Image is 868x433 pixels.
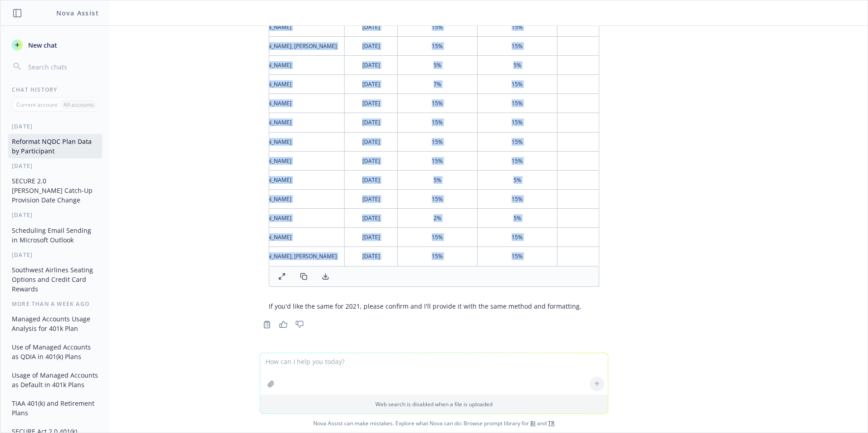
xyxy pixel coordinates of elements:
[8,368,102,392] button: Usage of Managed Accounts as Default in 401k Plans
[398,17,478,36] td: 15%
[8,396,102,420] button: TIAA 401(k) and Retirement Plans
[398,209,478,228] td: 2%
[345,247,398,266] td: [DATE]
[1,211,109,219] div: [DATE]
[557,189,663,208] td: Yes
[398,189,478,208] td: 15%
[345,189,398,208] td: [DATE]
[345,151,398,170] td: [DATE]
[557,170,663,189] td: Yes
[263,320,271,329] svg: Copy to clipboard
[1,123,109,130] div: [DATE]
[242,170,345,189] td: [PERSON_NAME]
[8,173,102,207] button: SECURE 2.0 [PERSON_NAME] Catch-Up Provision Date Change
[26,60,99,73] input: Search chats
[557,17,663,36] td: Yes
[530,419,536,427] a: BI
[477,17,557,36] td: 15%
[345,170,398,189] td: [DATE]
[398,132,478,151] td: 15%
[8,262,102,296] button: Southwest Airlines Seating Options and Credit Card Rewards
[292,318,307,331] button: Thumbs down
[1,300,109,308] div: More than a week ago
[477,36,557,55] td: 15%
[477,151,557,170] td: 15%
[8,311,102,336] button: Managed Accounts Usage Analysis for 401k Plan
[477,247,557,266] td: 15%
[242,209,345,228] td: [PERSON_NAME]
[242,94,345,113] td: [PERSON_NAME]
[477,189,557,208] td: 15%
[345,17,398,36] td: [DATE]
[557,113,663,132] td: Yes
[56,8,99,18] h1: Nova Assist
[242,36,345,55] td: [PERSON_NAME], [PERSON_NAME]
[345,55,398,74] td: [DATE]
[477,228,557,247] td: 15%
[557,55,663,74] td: Yes
[8,37,102,53] button: New chat
[398,151,478,170] td: 15%
[242,247,345,266] td: [PERSON_NAME], [PERSON_NAME]
[8,340,102,364] button: Use of Managed Accounts as QDIA in 401(k) Plans
[242,113,345,132] td: [PERSON_NAME]
[477,94,557,113] td: 15%
[345,132,398,151] td: [DATE]
[548,419,555,427] a: TR
[242,17,345,36] td: [PERSON_NAME]
[26,40,57,50] span: New chat
[242,151,345,170] td: [PERSON_NAME]
[1,251,109,259] div: [DATE]
[345,228,398,247] td: [DATE]
[345,113,398,132] td: [DATE]
[398,247,478,266] td: 15%
[4,414,864,433] span: Nova Assist can make mistakes. Explore what Nova can do: Browse prompt library for and
[345,75,398,94] td: [DATE]
[557,151,663,170] td: Yes
[8,223,102,247] button: Scheduling Email Sending in Microsoft Outlook
[1,86,109,93] div: Chat History
[398,36,478,55] td: 15%
[1,162,109,170] div: [DATE]
[477,55,557,74] td: 5%
[398,228,478,247] td: 15%
[242,189,345,208] td: [PERSON_NAME]
[242,75,345,94] td: [PERSON_NAME]
[557,132,663,151] td: Yes
[8,134,102,158] button: Reformat NQDC Plan Data by Participant
[345,209,398,228] td: [DATE]
[266,400,602,408] p: Web search is disabled when a file is uploaded
[269,301,599,311] p: If you'd like the same for 2021, please confirm and I'll provide it with the same method and form...
[557,247,663,266] td: Yes
[477,75,557,94] td: 15%
[398,94,478,113] td: 15%
[398,75,478,94] td: 7%
[345,94,398,113] td: [DATE]
[242,55,345,74] td: [PERSON_NAME]
[242,132,345,151] td: [PERSON_NAME]
[477,209,557,228] td: 5%
[477,132,557,151] td: 15%
[398,170,478,189] td: 5%
[477,170,557,189] td: 5%
[398,55,478,74] td: 5%
[477,113,557,132] td: 15%
[64,101,94,108] p: All accounts
[557,75,663,94] td: Yes
[398,113,478,132] td: 15%
[557,94,663,113] td: Yes
[557,209,663,228] td: Yes
[16,101,57,108] p: Current account
[345,36,398,55] td: [DATE]
[557,228,663,247] td: Yes
[242,228,345,247] td: [PERSON_NAME]
[557,36,663,55] td: Yes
